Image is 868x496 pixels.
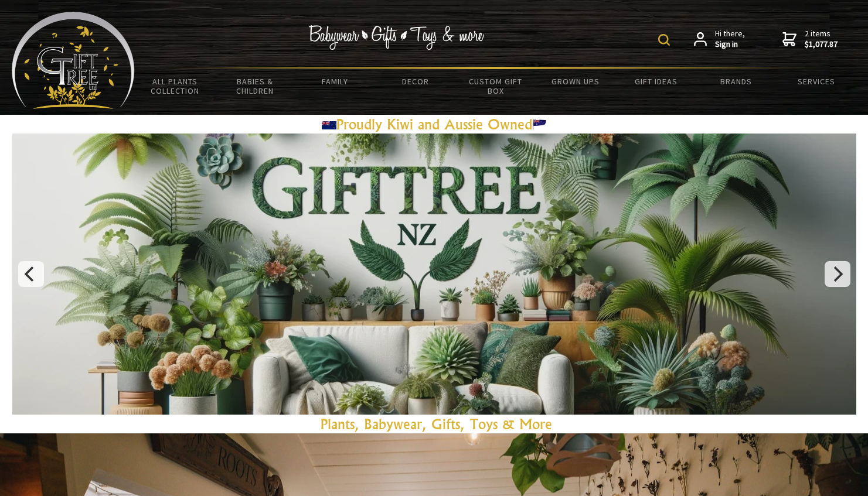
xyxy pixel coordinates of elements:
[12,12,135,109] img: Babyware - Gifts - Toys and more...
[825,261,850,287] button: Next
[309,25,485,50] img: Babywear - Gifts - Toys & more
[694,29,745,49] a: Hi there,Sign in
[805,39,838,50] strong: $1,077.87
[215,69,295,103] a: Babies & Children
[455,69,536,103] a: Custom Gift Box
[715,29,745,49] span: Hi there,
[135,69,215,103] a: All Plants Collection
[322,115,547,133] a: Proudly Kiwi and Aussie Owned
[696,69,776,94] a: Brands
[776,69,856,94] a: Services
[321,415,545,433] a: Plants, Babywear, Gifts, Toys & Mor
[616,69,696,94] a: Gift Ideas
[18,261,44,287] button: Previous
[375,69,455,94] a: Decor
[658,34,670,46] img: product search
[782,29,838,49] a: 2 items$1,077.87
[536,69,616,94] a: Grown Ups
[805,28,838,49] span: 2 items
[295,69,376,94] a: Family
[715,39,745,50] strong: Sign in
